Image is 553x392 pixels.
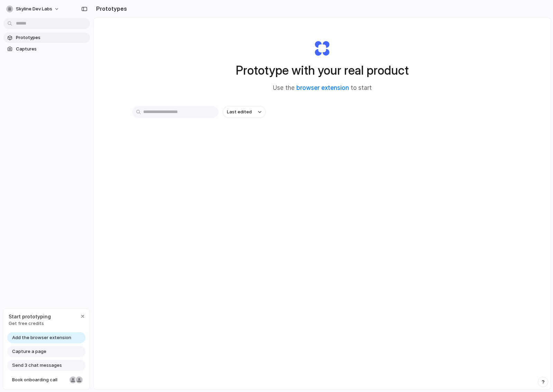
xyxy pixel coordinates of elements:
span: Add the browser extension [12,334,71,341]
button: Last edited [223,106,266,118]
a: Captures [3,44,90,54]
span: Skyline Dev Labs [16,6,52,12]
span: Captures [16,46,87,53]
span: Send 3 chat messages [12,362,62,369]
h2: Prototypes [93,4,127,13]
span: Start prototyping [9,313,51,320]
span: Last edited [227,109,252,115]
span: Book onboarding call [12,376,67,383]
span: Prototypes [16,34,87,41]
a: Add the browser extension [7,332,85,343]
span: Use the to start [273,84,372,93]
a: Book onboarding call [7,374,85,385]
span: Capture a page [12,348,46,355]
a: Prototypes [3,32,90,43]
span: Get free credits [9,320,51,327]
div: Christian Iacullo [75,376,83,384]
h1: Prototype with your real product [236,61,409,80]
a: browser extension [296,84,349,91]
div: Nicole Kubica [69,376,77,384]
button: Skyline Dev Labs [3,3,63,15]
